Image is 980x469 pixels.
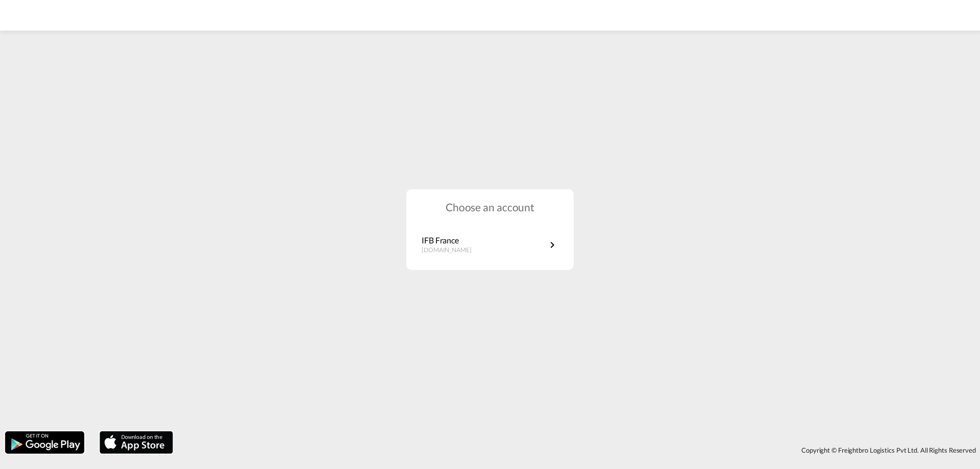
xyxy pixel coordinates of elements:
[422,235,482,246] p: IFB France
[178,441,980,459] div: Copyright © Freightbro Logistics Pvt Ltd. All Rights Reserved
[422,235,558,255] a: IFB France[DOMAIN_NAME]
[422,246,482,255] p: [DOMAIN_NAME]
[4,430,85,455] img: google.png
[99,430,174,455] img: apple.png
[406,200,574,214] h1: Choose an account
[546,239,558,251] md-icon: icon-chevron-right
